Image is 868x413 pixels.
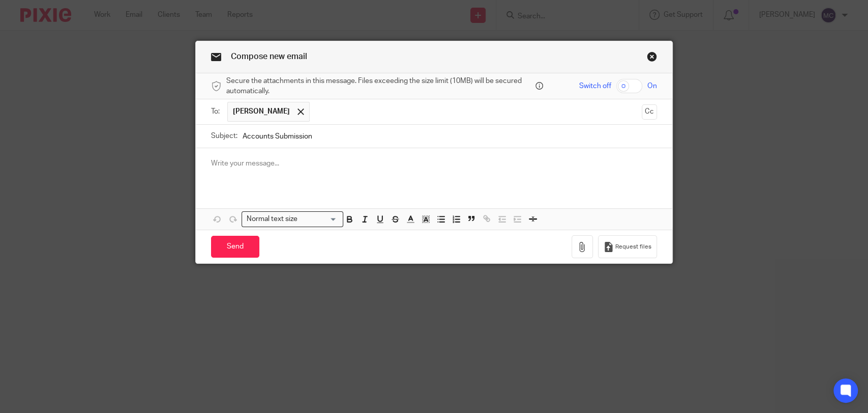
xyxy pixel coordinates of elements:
[647,51,657,65] a: Close this dialog window
[231,52,307,61] span: Compose new email
[615,243,651,251] span: Request files
[598,235,657,258] button: Request files
[226,76,533,97] span: Secure the attachments in this message. Files exceeding the size limit (10MB) will be secured aut...
[301,214,337,225] input: Search for option
[242,211,343,227] div: Search for option
[647,81,657,91] span: On
[233,106,290,117] span: [PERSON_NAME]
[642,104,657,120] button: Cc
[211,131,237,141] label: Subject:
[579,81,611,91] span: Switch off
[211,236,259,258] input: Send
[244,214,300,225] span: Normal text size
[211,106,222,117] label: To:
